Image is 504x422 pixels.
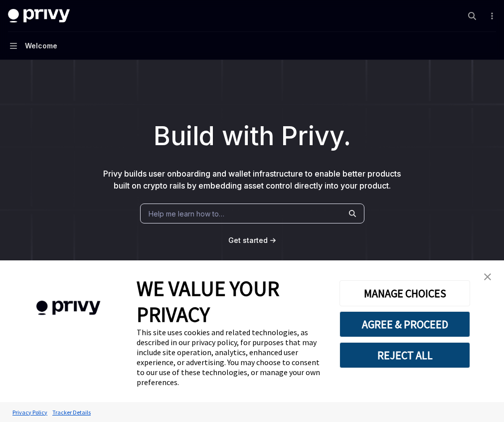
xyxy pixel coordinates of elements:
img: close banner [484,273,491,280]
a: Get started [228,235,268,245]
span: Get started [228,236,268,244]
button: MANAGE CHOICES [339,280,470,306]
a: close banner [478,267,498,287]
span: Privy builds user onboarding and wallet infrastructure to enable better products built on crypto ... [103,169,401,191]
button: REJECT ALL [339,342,470,368]
button: AGREE & PROCEED [339,311,470,337]
div: Welcome [25,40,57,52]
h1: Build with Privy. [16,117,488,156]
a: Tracker Details [50,404,93,421]
button: More actions [486,9,496,23]
a: Privacy Policy [10,404,50,421]
img: dark logo [8,9,70,23]
span: WE VALUE YOUR PRIVACY [137,275,279,327]
span: Help me learn how to… [149,209,224,219]
div: This site uses cookies and related technologies, as described in our privacy policy, for purposes... [137,327,325,387]
img: company logo [15,286,122,330]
